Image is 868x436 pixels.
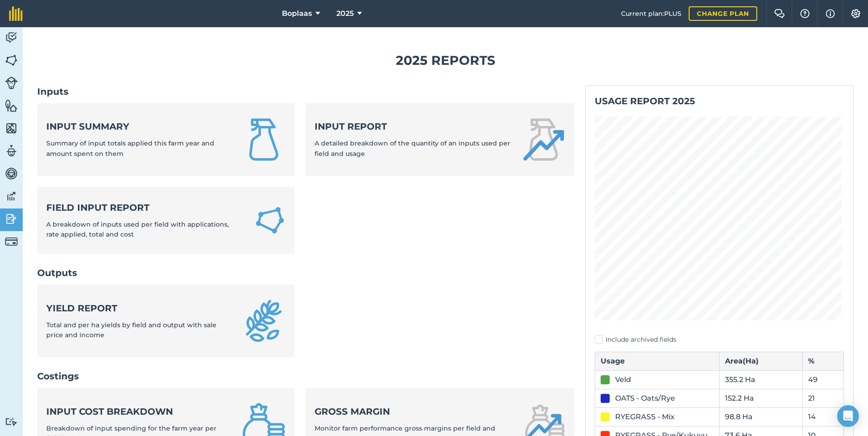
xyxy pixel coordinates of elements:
td: 21 [802,389,843,407]
span: Summary of input totals applied this farm year and amount spent on them [46,139,214,157]
a: Input summarySummary of input totals applied this farm year and amount spent on them [37,103,295,176]
img: A question mark icon [799,9,810,18]
img: A cog icon [850,9,861,18]
img: Two speech bubbles overlapping with the left bubble in the forefront [774,9,785,18]
img: svg+xml;base64,PD94bWwgdmVyc2lvbj0iMS4wIiBlbmNvZGluZz0idXRmLTgiPz4KPCEtLSBHZW5lcmF0b3I6IEFkb2JlIE... [5,212,18,226]
strong: Field Input Report [46,201,243,214]
td: 152.2 Ha [719,389,802,407]
img: svg+xml;base64,PHN2ZyB4bWxucz0iaHR0cDovL3d3dy53My5vcmcvMjAwMC9zdmciIHdpZHRoPSIxNyIgaGVpZ2h0PSIxNy... [826,8,835,19]
img: svg+xml;base64,PD94bWwgdmVyc2lvbj0iMS4wIiBlbmNvZGluZz0idXRmLTgiPz4KPCEtLSBHZW5lcmF0b3I6IEFkb2JlIE... [5,31,18,44]
div: Open Intercom Messenger [837,405,859,427]
div: Veld [615,374,631,385]
span: A detailed breakdown of the quantity of an inputs used per field and usage [315,139,510,157]
img: svg+xml;base64,PD94bWwgdmVyc2lvbj0iMS4wIiBlbmNvZGluZz0idXRmLTgiPz4KPCEtLSBHZW5lcmF0b3I6IEFkb2JlIE... [5,189,18,203]
img: Input summary [242,118,286,161]
strong: Gross margin [315,405,510,418]
a: Change plan [689,6,757,21]
img: svg+xml;base64,PHN2ZyB4bWxucz0iaHR0cDovL3d3dy53My5vcmcvMjAwMC9zdmciIHdpZHRoPSI1NiIgaGVpZ2h0PSI2MC... [5,99,18,112]
span: 2025 [336,8,354,19]
td: 49 [802,370,843,389]
h2: Inputs [37,85,574,98]
th: % [802,352,843,370]
img: Yield report [242,299,286,343]
td: 98.8 Ha [719,407,802,426]
strong: Yield report [46,302,231,315]
h2: Outputs [37,266,574,279]
img: svg+xml;base64,PHN2ZyB4bWxucz0iaHR0cDovL3d3dy53My5vcmcvMjAwMC9zdmciIHdpZHRoPSI1NiIgaGVpZ2h0PSI2MC... [5,121,18,135]
strong: Input report [315,120,510,133]
img: svg+xml;base64,PHN2ZyB4bWxucz0iaHR0cDovL3d3dy53My5vcmcvMjAwMC9zdmciIHdpZHRoPSI1NiIgaGVpZ2h0PSI2MC... [5,53,18,67]
td: 355.2 Ha [719,370,802,389]
span: Boplaas [282,8,312,19]
img: Field Input Report [254,203,286,237]
span: A breakdown of inputs used per field with applications, rate applied, total and cost [46,220,229,238]
h2: Costings [37,370,574,383]
img: svg+xml;base64,PD94bWwgdmVyc2lvbj0iMS4wIiBlbmNvZGluZz0idXRmLTgiPz4KPCEtLSBHZW5lcmF0b3I6IEFkb2JlIE... [5,144,18,158]
a: Yield reportTotal and per ha yields by field and output with sale price and income [37,285,295,357]
h1: 2025 Reports [37,50,853,71]
a: Input reportA detailed breakdown of the quantity of an inputs used per field and usage [306,103,574,176]
th: Usage [595,352,719,370]
span: Current plan : PLUS [621,9,681,19]
div: RYEGRASS - Mix [615,412,675,422]
a: Field Input ReportA breakdown of inputs used per field with applications, rate applied, total and... [37,187,295,254]
strong: Input summary [46,120,231,133]
td: 14 [802,407,843,426]
th: Area ( Ha ) [719,352,802,370]
img: Input report [522,118,565,161]
img: svg+xml;base64,PD94bWwgdmVyc2lvbj0iMS4wIiBlbmNvZGluZz0idXRmLTgiPz4KPCEtLSBHZW5lcmF0b3I6IEFkb2JlIE... [5,235,18,248]
div: OATS - Oats/Rye [615,393,675,404]
label: Include archived fields [595,335,844,344]
img: svg+xml;base64,PD94bWwgdmVyc2lvbj0iMS4wIiBlbmNvZGluZz0idXRmLTgiPz4KPCEtLSBHZW5lcmF0b3I6IEFkb2JlIE... [5,77,18,89]
img: fieldmargin Logo [9,6,23,21]
img: svg+xml;base64,PD94bWwgdmVyc2lvbj0iMS4wIiBlbmNvZGluZz0idXRmLTgiPz4KPCEtLSBHZW5lcmF0b3I6IEFkb2JlIE... [5,167,18,180]
img: svg+xml;base64,PD94bWwgdmVyc2lvbj0iMS4wIiBlbmNvZGluZz0idXRmLTgiPz4KPCEtLSBHZW5lcmF0b3I6IEFkb2JlIE... [5,417,18,426]
span: Total and per ha yields by field and output with sale price and income [46,321,217,339]
h2: Usage report 2025 [595,95,844,107]
strong: Input cost breakdown [46,405,231,418]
